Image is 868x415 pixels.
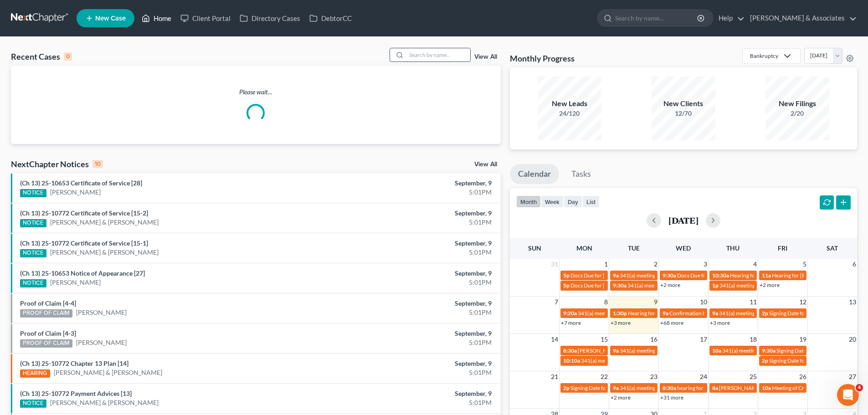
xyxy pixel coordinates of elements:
[578,347,621,354] span: [PERSON_NAME]
[340,398,492,407] div: 5:01PM
[516,195,541,208] button: month
[474,161,497,168] a: View All
[798,334,807,345] span: 19
[510,53,575,64] h3: Monthly Progress
[563,272,570,279] span: 5p
[699,334,708,345] span: 17
[20,239,148,247] a: (Ch 13) 25-10772 Certificate of Service [15-1]
[615,10,699,26] input: Search by name...
[340,218,492,227] div: 5:01PM
[848,297,857,307] span: 13
[550,371,559,382] span: 21
[620,384,708,391] span: 341(a) meeting for [PERSON_NAME]
[652,98,715,109] div: New Clients
[137,10,176,26] a: Home
[620,347,708,354] span: 341(a) meeting for [PERSON_NAME]
[50,398,159,407] a: [PERSON_NAME] & [PERSON_NAME]
[340,188,492,197] div: 5:01PM
[581,357,786,364] span: 341(a) meeting for [PERSON_NAME] & [PERSON_NAME] Northern-[PERSON_NAME]
[712,384,718,391] span: 8a
[564,195,582,208] button: day
[749,371,758,382] span: 25
[20,209,148,217] a: (Ch 13) 25-10772 Certificate of Service [15-2]
[50,188,101,197] a: [PERSON_NAME]
[20,329,76,337] a: Proof of Claim [4-3]
[726,244,740,252] span: Thu
[677,384,747,391] span: hearing for [PERSON_NAME]
[613,347,619,354] span: 9a
[20,369,50,378] div: HEARING
[660,394,683,401] a: +31 more
[20,339,72,348] div: PROOF OF CLAIM
[772,272,843,279] span: Hearing for [PERSON_NAME]
[20,249,46,257] div: NOTICE
[660,282,680,288] a: +2 more
[340,308,492,317] div: 5:01PM
[714,10,745,26] a: Help
[730,272,801,279] span: Hearing for [PERSON_NAME]
[20,219,46,227] div: NOTICE
[554,297,559,307] span: 7
[600,371,609,382] span: 22
[20,400,46,408] div: NOTICE
[663,272,676,279] span: 9:30a
[235,10,305,26] a: Directory Cases
[340,248,492,257] div: 5:01PM
[762,347,776,354] span: 9:30a
[703,259,708,270] span: 3
[750,52,778,60] div: Bankruptcy
[848,334,857,345] span: 20
[628,310,699,317] span: Hearing for [PERSON_NAME]
[712,272,729,279] span: 10:30a
[699,371,708,382] span: 24
[50,248,159,257] a: [PERSON_NAME] & [PERSON_NAME]
[563,384,570,391] span: 2p
[627,282,715,289] span: 341(a) meeting for [PERSON_NAME]
[765,98,829,109] div: New Filings
[752,259,758,270] span: 4
[340,209,492,218] div: September, 9
[20,189,46,197] div: NOTICE
[538,98,601,109] div: New Leads
[510,164,559,184] a: Calendar
[11,159,103,169] div: NextChapter Notices
[176,10,235,26] a: Client Portal
[563,347,577,354] span: 8:30a
[582,195,600,208] button: list
[340,278,492,287] div: 5:01PM
[749,297,758,307] span: 11
[719,310,807,317] span: 341(a) meeting for [PERSON_NAME]
[837,384,859,406] iframe: Intercom live chat
[578,310,666,317] span: 341(a) meeting for [PERSON_NAME]
[550,334,559,345] span: 14
[663,384,676,391] span: 8:30a
[20,179,142,187] a: (Ch 13) 25-10653 Certificate of Service [28]
[550,259,559,270] span: 31
[798,371,807,382] span: 26
[528,244,541,252] span: Sun
[652,109,715,118] div: 12/70
[722,347,810,354] span: 341(a) meeting for [PERSON_NAME]
[340,389,492,398] div: September, 9
[64,52,72,61] div: 0
[340,239,492,248] div: September, 9
[20,309,72,318] div: PROOF OF CLAIM
[11,51,72,62] div: Recent Cases
[340,329,492,338] div: September, 9
[474,54,497,60] a: View All
[20,299,76,307] a: Proof of Claim [4-4]
[802,259,807,270] span: 5
[603,297,609,307] span: 8
[20,279,46,287] div: NOTICE
[20,359,128,367] a: (Ch 13) 25-10772 Chapter 13 Plan [14]
[660,319,683,326] a: +68 more
[699,297,708,307] span: 10
[611,394,631,401] a: +2 more
[749,334,758,345] span: 18
[653,259,658,270] span: 2
[561,319,581,326] a: +7 more
[712,310,718,317] span: 9a
[762,272,771,279] span: 11a
[50,218,159,227] a: [PERSON_NAME] & [PERSON_NAME]
[50,278,101,287] a: [PERSON_NAME]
